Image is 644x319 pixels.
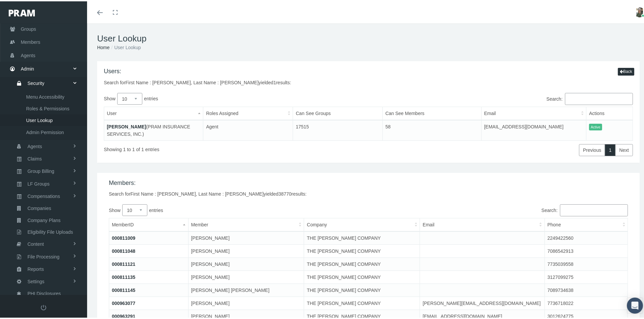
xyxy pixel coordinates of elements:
[188,243,304,256] td: [PERSON_NAME]
[27,225,73,236] span: Eligibility File Uploads
[27,189,60,201] span: Compensations
[627,296,643,312] div: Open Intercom Messenger
[21,34,40,47] span: Members
[304,283,420,296] td: THE [PERSON_NAME] COMPANY
[27,237,44,248] span: Content
[104,119,203,139] td: (PRAM INSURANCE SERVICES, INC.)
[545,270,628,283] td: 3127099275
[368,92,633,104] label: Search:
[109,189,628,196] div: Search for yielded results:
[27,201,51,213] span: Companies
[109,217,189,230] th: MemberID: activate to sort column descending
[545,243,628,256] td: 7086542913
[21,21,36,34] span: Groups
[122,203,147,215] select: Showentries
[420,217,545,230] th: Email: activate to sort column ascending
[109,178,628,186] h4: Members:
[203,119,293,139] td: Agent
[293,119,382,139] td: 17515
[304,256,420,270] td: THE [PERSON_NAME] COMPANY
[26,125,64,137] span: Admin Permission
[188,256,304,270] td: [PERSON_NAME]
[27,164,54,176] span: Group Billing
[110,42,141,50] li: User Lookup
[112,260,135,265] a: 000811121
[545,283,628,296] td: 7089734638
[112,273,135,279] a: 000811135
[382,119,481,139] td: 58
[26,102,69,113] span: Roles & Permissions
[112,247,135,252] a: 000811048
[274,79,276,84] span: 1
[27,250,60,261] span: File Processing
[293,105,382,119] th: Can See Groups
[21,61,34,74] span: Admin
[545,296,628,309] td: 7736718022
[605,143,616,155] a: 1
[188,283,304,296] td: [PERSON_NAME] [PERSON_NAME]
[565,92,633,104] input: Search:
[27,152,42,163] span: Claims
[188,217,304,230] th: Member: activate to sort column ascending
[109,203,368,215] label: Show entries
[304,230,420,243] td: THE [PERSON_NAME] COMPANY
[589,122,602,129] span: Active
[112,299,135,305] a: 000963077
[382,105,481,119] th: Can See Members
[27,262,44,274] span: Reports
[579,143,605,155] a: Previous
[481,105,586,119] th: Email: activate to sort column ascending
[27,287,61,298] span: PHI Disclosures
[203,105,293,119] th: Roles Assigned: activate to sort column ascending
[21,48,35,61] span: Agents
[26,113,53,125] span: User Lookup
[304,217,420,230] th: Company: activate to sort column ascending
[27,213,61,225] span: Company Plans
[304,270,420,283] td: THE [PERSON_NAME] COMPANY
[9,8,35,15] img: PRAM_20_x_78.png
[545,217,628,230] th: Phone: activate to sort column ascending
[27,76,45,88] span: Security
[104,67,291,74] h4: Users:
[131,190,264,195] span: First Name : [PERSON_NAME], Last Name : [PERSON_NAME]
[618,67,634,74] button: Back
[279,190,292,195] span: 38770
[481,119,586,139] td: [EMAIL_ADDRESS][DOMAIN_NAME]
[97,32,640,42] h1: User Lookup
[304,243,420,256] td: THE [PERSON_NAME] COMPANY
[304,296,420,309] td: THE [PERSON_NAME] COMPANY
[27,177,50,188] span: LF Groups
[188,296,304,309] td: [PERSON_NAME]
[545,256,628,270] td: 7735039558
[188,230,304,243] td: [PERSON_NAME]
[545,230,628,243] td: 2249422560
[104,92,368,103] label: Show entries
[188,270,304,283] td: [PERSON_NAME]
[560,203,628,215] input: Search:
[420,296,545,309] td: [PERSON_NAME][EMAIL_ADDRESS][DOMAIN_NAME]
[112,286,135,292] a: 000811145
[97,43,110,49] a: Home
[368,203,628,215] label: Search:
[117,92,142,103] select: Showentries
[27,275,45,286] span: Settings
[104,78,291,85] div: Search for yielded results:
[27,139,42,151] span: Agents
[112,312,135,318] a: 000963291
[615,143,633,155] a: Next
[26,90,64,101] span: Menu Accessibility
[107,123,146,128] a: [PERSON_NAME]
[112,234,135,239] a: 000811009
[586,105,633,119] th: Actions
[104,105,203,119] th: User: activate to sort column descending
[126,79,259,84] span: First Name : [PERSON_NAME], Last Name : [PERSON_NAME]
